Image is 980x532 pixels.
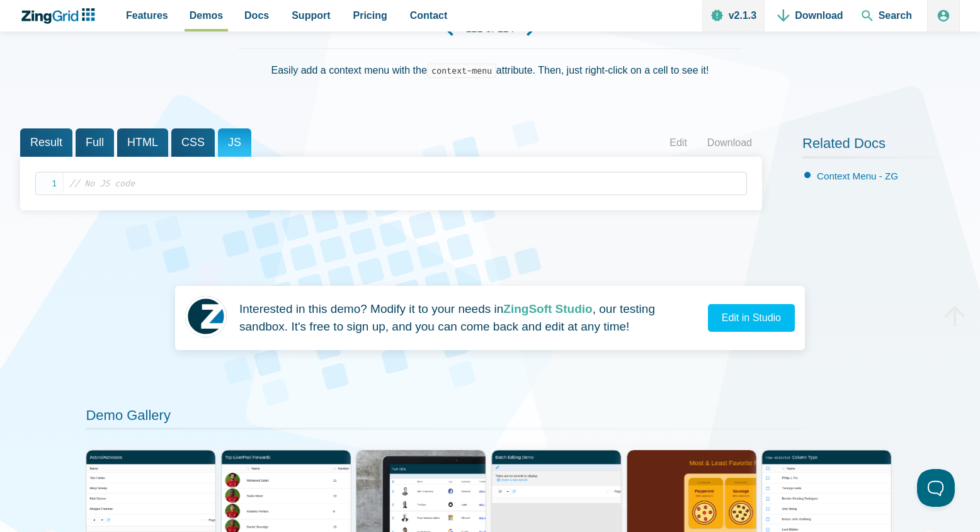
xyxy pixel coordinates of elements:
[817,171,898,181] a: Context Menu - ZG
[218,128,251,157] span: JS
[86,407,894,430] h2: Demo Gallery
[917,469,955,507] iframe: Toggle Customer Support
[76,128,114,157] span: Full
[117,128,168,157] span: HTML
[659,133,697,152] a: Edit
[244,7,269,24] span: Docs
[20,128,72,157] span: Result
[427,64,496,78] code: context-menu
[171,128,215,157] span: CSS
[410,7,448,24] span: Contact
[708,304,795,332] a: Edit in Studio
[503,302,592,315] strong: ZingSoft Studio
[697,133,762,152] a: Download
[353,7,387,24] span: Pricing
[292,7,330,24] span: Support
[802,135,960,159] h2: Related Docs
[238,48,742,108] div: Easily add a context menu with the attribute. Then, just right-click on a cell to see it!
[126,7,168,24] span: Features
[20,8,101,24] a: ZingChart Logo. Click to return to the homepage
[69,178,135,189] span: // No JS code
[190,7,223,24] span: Demos
[239,300,698,336] p: Interested in this demo? Modify it to your needs in , our testing sandbox. It's free to sign up, ...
